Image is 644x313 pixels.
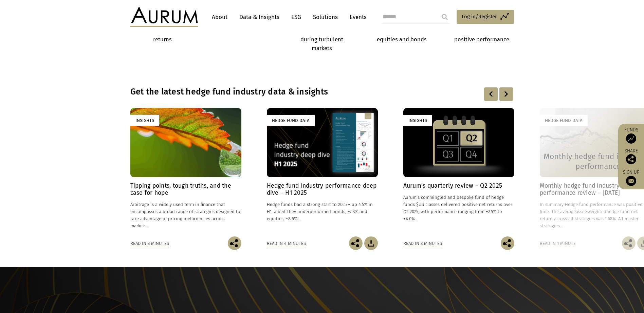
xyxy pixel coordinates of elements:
span: Log in/Register [462,13,497,21]
h4: Aurum’s quarterly review – Q2 2025 [403,182,514,189]
img: Share this post [228,236,241,250]
img: Share this post [349,236,363,250]
img: Sign up to our newsletter [626,176,636,186]
div: Insights [130,115,159,126]
a: Data & Insights [236,11,283,23]
p: Aurum’s commingled and bespoke fund of hedge funds $US classes delivered positive net returns ove... [403,194,514,223]
div: Read in 1 minute [540,240,576,247]
a: Events [346,11,367,23]
div: Read in 3 minutes [130,240,169,247]
a: Hedge Fund Data Hedge fund industry performance deep dive – H1 2025 Hedge funds had a strong star... [267,108,378,237]
h3: Get the latest hedge fund industry data & insights [130,87,426,97]
img: Share this post [501,236,514,250]
div: Hedge Fund Data [540,115,588,126]
a: Solutions [310,11,341,23]
h4: Hedge fund industry performance deep dive – H1 2025 [267,182,378,196]
img: Download Article [364,236,378,250]
img: Share this post [626,154,636,164]
a: Insights Tipping points, tough truths, and the case for hope Arbitrage is a widely used term in f... [130,108,241,237]
p: Hedge funds had a strong start to 2025 – up 4.5% in H1, albeit they underperformed bonds, +7.3% a... [267,201,378,222]
div: Hedge Fund Data [267,115,315,126]
img: Share this post [622,236,636,250]
input: Submit [438,10,452,24]
div: Share [622,149,641,164]
div: Read in 3 minutes [403,240,442,247]
p: Arbitrage is a widely used term in finance that encompasses a broad range of strategies designed ... [130,201,241,230]
span: asset-weighted [576,209,606,214]
a: ESG [288,11,305,23]
img: Aurum [130,7,198,27]
a: Sign up [622,169,641,186]
h4: Tipping points, tough truths, and the case for hope [130,182,241,196]
div: Read in 4 minutes [267,240,306,247]
a: Insights Aurum’s quarterly review – Q2 2025 Aurum’s commingled and bespoke fund of hedge funds $U... [403,108,514,237]
a: Log in/Register [457,10,514,24]
img: Access Funds [626,133,636,144]
div: Insights [403,115,432,126]
strong: Capital protection during turbulent markets [299,27,345,51]
a: Funds [622,127,641,144]
a: About [208,11,231,23]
